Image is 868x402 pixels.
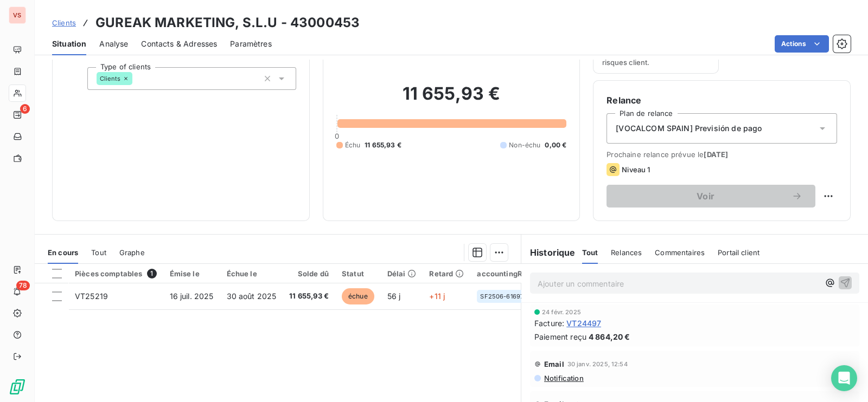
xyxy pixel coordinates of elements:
span: 24 févr. 2025 [542,309,581,315]
div: Solde dû [289,269,329,278]
span: En cours [48,248,78,257]
span: Notification [543,374,584,382]
button: Voir [607,185,815,208]
span: 0,00 € [545,140,566,150]
span: 1 [147,269,157,278]
span: Portail client [718,248,759,257]
span: 0 [335,132,339,140]
h6: Historique [521,246,576,259]
span: Clients [100,75,120,82]
span: 11 655,93 € [289,291,329,302]
span: Tout [91,248,106,257]
span: Analyse [99,38,128,49]
span: Contacts & Adresses [141,38,217,49]
span: 4 864,20 € [589,331,630,342]
span: Relances [611,248,642,257]
span: VT25219 [75,291,108,301]
div: Délai [387,269,417,278]
button: Actions [775,35,829,53]
span: [VOCALCOM SPAIN] Previsión de pago [616,123,762,134]
span: 11 655,93 € [365,140,401,150]
div: Retard [429,269,464,278]
h3: GUREAK MARKETING, S.L.U - 43000453 [95,13,360,33]
span: Situation [52,38,86,49]
span: 56 j [387,291,401,301]
span: Tout [582,248,598,257]
span: Niveau 1 [622,165,650,174]
span: SF2506-61697 [480,293,524,300]
span: Voir [620,192,792,200]
div: Open Intercom Messenger [831,365,857,391]
span: Échu [345,140,361,150]
div: accountingReference [477,269,554,278]
span: Facture : [534,317,564,329]
span: 6 [20,104,30,114]
span: Graphe [119,248,145,257]
span: +11 j [429,291,445,301]
span: Prochaine relance prévue le [607,150,837,159]
span: Email [544,360,564,368]
span: 30 août 2025 [227,291,277,301]
span: Clients [52,18,76,27]
div: Émise le [170,269,214,278]
div: Pièces comptables [75,269,157,278]
a: Clients [52,17,76,28]
span: [DATE] [704,150,728,159]
span: VT24497 [566,317,601,329]
span: Paramètres [230,38,272,49]
input: Ajouter une valeur [132,74,141,83]
img: Logo LeanPay [9,378,26,395]
span: Non-échu [509,140,540,150]
span: 16 juil. 2025 [170,291,214,301]
div: VS [9,7,26,24]
span: 78 [16,281,30,290]
span: 30 janv. 2025, 12:54 [567,361,628,367]
span: échue [342,288,374,304]
div: Statut [342,269,374,278]
span: Paiement reçu [534,331,586,342]
span: Commentaires [655,248,705,257]
div: Échue le [227,269,277,278]
h6: Relance [607,94,837,107]
h2: 11 655,93 € [336,83,567,115]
